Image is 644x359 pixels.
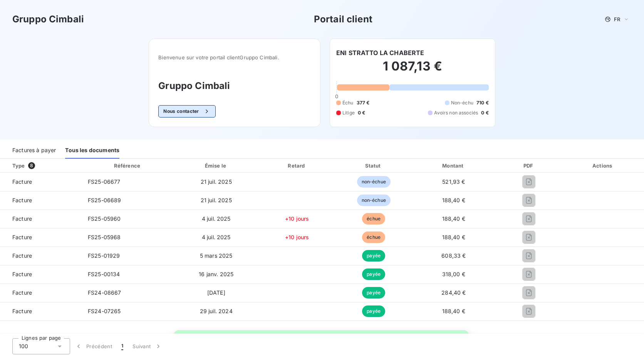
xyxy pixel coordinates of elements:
[563,162,642,169] div: Actions
[441,252,466,259] span: 608,33 €
[442,271,465,277] span: 318,00 €
[260,162,334,169] div: Retard
[6,178,75,186] span: Facture
[28,162,35,169] span: 8
[8,162,80,169] div: Type
[117,338,128,354] button: 1
[614,16,620,22] span: FR
[200,308,233,314] span: 29 juil. 2024
[362,287,385,299] span: payée
[70,338,117,354] button: Précédent
[442,197,465,203] span: 188,40 €
[88,178,121,185] span: FS25-06677
[88,197,121,203] span: FS25-06689
[451,99,473,106] span: Non-échu
[337,162,410,169] div: Statut
[497,162,560,169] div: PDF
[357,176,391,188] span: non-échue
[200,252,233,259] span: 5 mars 2025
[357,99,370,106] span: 377 €
[342,109,355,116] span: Litige
[128,338,167,354] button: Suivant
[176,162,257,169] div: Émise le
[12,12,84,26] h3: Gruppo Cimbali
[335,93,338,99] span: 0
[6,270,75,278] span: Facture
[442,234,465,240] span: 188,40 €
[413,162,494,169] div: Montant
[336,48,424,57] h6: ENI STRATTO LA CHABERTE
[336,59,489,82] h2: 1 087,13 €
[158,79,311,93] h3: Gruppo Cimbali
[207,289,225,296] span: [DATE]
[358,109,365,116] span: 0 €
[158,105,215,117] button: Nous contacter
[88,289,121,296] span: FS24-08667
[442,308,465,314] span: 188,40 €
[362,250,385,262] span: payée
[121,342,123,350] span: 1
[285,234,309,240] span: +10 jours
[88,215,121,222] span: FS25-05960
[201,197,232,203] span: 21 juil. 2025
[12,143,56,159] div: Factures à payer
[6,289,75,297] span: Facture
[6,252,75,260] span: Facture
[362,213,385,225] span: échue
[434,109,478,116] span: Avoirs non associés
[442,178,465,185] span: 521,93 €
[202,234,231,240] span: 4 juil. 2025
[362,305,385,317] span: payée
[88,308,121,314] span: FS24-07265
[481,109,488,116] span: 0 €
[202,215,231,222] span: 4 juil. 2025
[88,234,121,240] span: FS25-05968
[65,143,119,159] div: Tous les documents
[88,271,120,277] span: FS25-00134
[362,268,385,280] span: payée
[19,342,28,350] span: 100
[88,252,120,259] span: FS25-01929
[314,12,372,26] h3: Portail client
[6,196,75,204] span: Facture
[285,215,309,222] span: +10 jours
[114,163,140,169] div: Référence
[201,178,232,185] span: 21 juil. 2025
[342,99,354,106] span: Échu
[6,233,75,241] span: Facture
[158,54,311,60] span: Bienvenue sur votre portail client Gruppo Cimbali .
[476,99,489,106] span: 710 €
[199,271,233,277] span: 16 janv. 2025
[357,195,391,206] span: non-échue
[442,215,465,222] span: 188,40 €
[441,289,466,296] span: 284,40 €
[362,232,385,243] span: échue
[6,215,75,223] span: Facture
[6,307,75,315] span: Facture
